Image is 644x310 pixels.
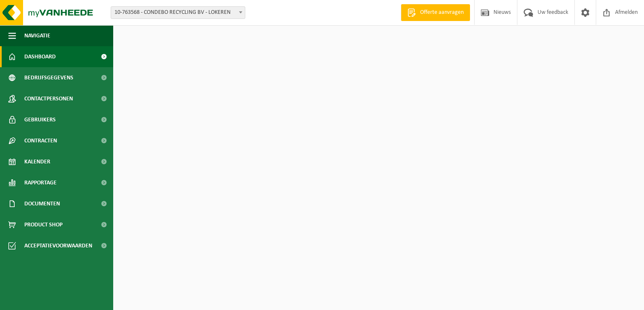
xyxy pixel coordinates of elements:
span: Bedrijfsgegevens [24,67,73,88]
span: 10-763568 - CONDEBO RECYCLING BV - LOKEREN [111,7,245,18]
a: Offerte aanvragen [401,4,470,21]
span: Contracten [24,130,57,151]
span: Gebruikers [24,109,56,130]
span: Offerte aanvragen [418,8,466,17]
span: Rapportage [24,172,57,193]
span: Navigatie [24,25,50,46]
span: 10-763568 - CONDEBO RECYCLING BV - LOKEREN [111,6,245,19]
span: Contactpersonen [24,88,73,109]
span: Kalender [24,151,50,172]
span: Dashboard [24,46,56,67]
span: Documenten [24,193,60,214]
span: Product Shop [24,214,62,235]
span: Acceptatievoorwaarden [24,235,92,256]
